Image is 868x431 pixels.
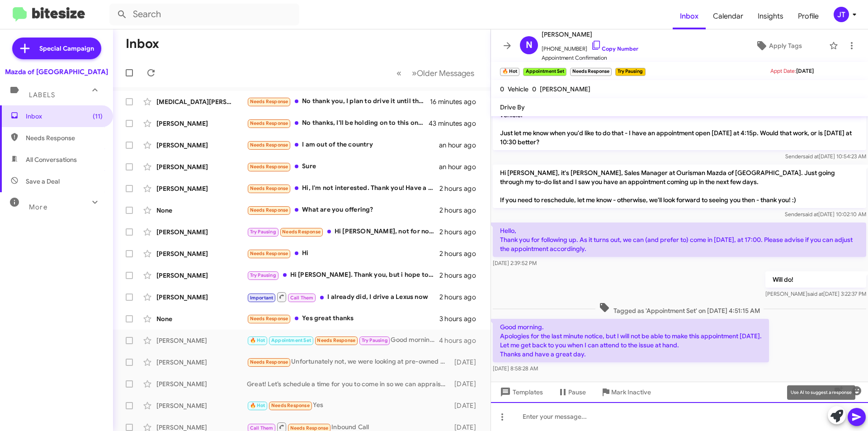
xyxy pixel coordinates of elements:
span: Drive By [500,103,525,111]
span: Try Pausing [250,229,276,235]
div: Good morning. Apologies for the last minute notice, but I will not be able to make this appointme... [247,335,439,346]
span: Sender [DATE] 10:54:23 AM [785,153,866,160]
span: Needs Response [250,185,288,191]
span: Needs Response [317,337,355,343]
div: [PERSON_NAME] [156,227,247,237]
div: Yes [247,400,450,411]
span: Profile [791,3,826,29]
div: Hi [PERSON_NAME], not for now but next June😁 [247,227,439,237]
small: Needs Response [570,68,612,76]
div: [PERSON_NAME] [156,141,247,150]
span: (11) [93,112,103,121]
div: None [156,206,247,215]
span: [PERSON_NAME] [DATE] 3:22:37 PM [765,290,866,297]
span: Needs Response [250,251,288,256]
span: Older Messages [417,68,474,78]
span: Templates [498,384,543,400]
div: [PERSON_NAME] [156,162,247,171]
span: [DATE] 8:58:28 AM [493,365,538,372]
div: Hi [PERSON_NAME]. Thank you, but i hope to drive my Miata until i croak! [247,270,439,280]
button: Apply Tags [732,38,825,54]
span: More [29,203,47,211]
a: Copy Number [591,45,638,52]
div: 2 hours ago [439,293,483,302]
a: Inbox [673,3,706,29]
span: Tagged as 'Appointment Set' on [DATE] 4:51:15 AM [595,302,764,315]
span: Calendar [706,3,750,29]
span: 0 [500,85,504,93]
button: Next [406,64,480,82]
div: [PERSON_NAME] [156,119,247,128]
div: an hour ago [439,141,483,150]
span: Appointment Confirmation [542,53,638,62]
span: Appointment Set [271,337,311,343]
div: [PERSON_NAME] [156,184,247,193]
div: [DATE] [450,401,483,410]
span: « [396,67,401,79]
span: Important [250,295,274,301]
span: Special Campaign [39,44,94,53]
span: Needs Response [250,99,288,104]
span: [PHONE_NUMBER] [542,40,638,53]
div: [DATE] [450,358,483,367]
div: 4 hours ago [439,336,483,345]
span: Sender [DATE] 10:02:10 AM [785,211,866,218]
span: [PERSON_NAME] [542,29,638,40]
span: Call Them [250,425,274,431]
button: JT [826,7,858,22]
div: [PERSON_NAME] [156,336,247,345]
div: 3 hours ago [439,314,483,323]
span: All Conversations [26,155,77,164]
a: Insights [750,3,791,29]
span: Try Pausing [250,272,276,278]
span: Call Them [290,295,314,301]
span: Pause [568,384,586,400]
span: [PERSON_NAME] [540,85,590,93]
input: Search [109,4,299,25]
span: Save a Deal [26,177,60,186]
small: Try Pausing [615,68,645,76]
span: Needs Response [250,316,288,322]
div: Hi, I'm not interested. Thank you! Have a nice day! [247,183,439,194]
h1: Inbox [126,37,159,51]
span: Inbox [26,112,103,121]
span: N [526,38,533,52]
span: 0 [532,85,536,93]
div: 2 hours ago [439,227,483,237]
div: 2 hours ago [439,206,483,215]
div: No thank you, I plan to drive it until the wheels fall off. [247,96,430,107]
div: an hour ago [439,162,483,171]
div: [MEDICAL_DATA][PERSON_NAME] [156,97,247,106]
p: Hope you're having a great day [PERSON_NAME]. it's [PERSON_NAME] at Ourisman Mazda of [GEOGRAPHIC... [493,89,866,150]
span: Try Pausing [362,337,388,343]
div: 43 minutes ago [429,119,483,128]
span: 🔥 Hot [250,403,265,408]
span: Mark Inactive [611,384,651,400]
span: Needs Response [271,403,310,408]
div: 2 hours ago [439,271,483,280]
span: Needs Response [250,164,288,170]
div: [PERSON_NAME] [156,379,247,388]
div: [PERSON_NAME] [156,293,247,302]
span: said at [807,290,823,297]
small: Appointment Set [523,68,566,76]
span: Vehicle [508,85,528,93]
div: 16 minutes ago [430,97,483,106]
div: Great! Let’s schedule a time for you to come in so we can appraise your Cx-5 and discuss the deta... [247,379,450,388]
small: 🔥 Hot [500,68,519,76]
span: » [412,67,417,79]
div: Yes great thanks [247,313,439,324]
div: Mazda of [GEOGRAPHIC_DATA] [5,67,108,76]
p: Good morning. Apologies for the last minute notice, but I will not be able to make this appointme... [493,319,769,362]
span: Needs Response [250,207,288,213]
button: Previous [391,64,407,82]
div: [PERSON_NAME] [156,358,247,367]
div: Hi [247,248,439,259]
div: [PERSON_NAME] [156,401,247,410]
span: said at [803,153,819,160]
div: [PERSON_NAME] [156,271,247,280]
span: Needs Response [250,120,288,126]
div: None [156,314,247,323]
